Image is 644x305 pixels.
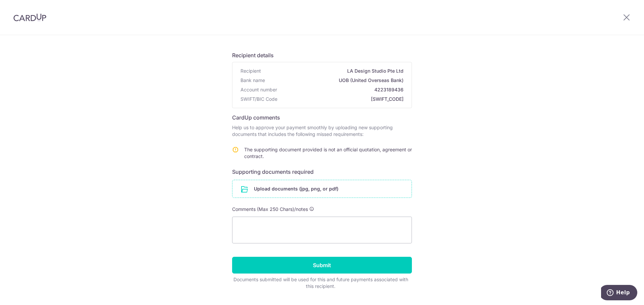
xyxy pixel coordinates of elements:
div: Documents submitted will be used for this and future payments associated with this recipient. [232,276,409,290]
span: Bank name [240,77,265,84]
span: [SWIFT_CODE] [280,96,404,102]
span: 4223189436 [280,86,404,93]
span: Recipient [240,68,261,74]
span: LA Design Studio Pte Ltd [264,68,404,74]
span: Comments (Max 250 Chars)/notes [232,206,308,212]
p: Help us to approve your payment smoothly by uploading new supporting documents that includes the ... [232,124,412,138]
h6: Supporting documents required [232,168,412,176]
h6: CardUp comments [232,113,412,122]
span: UOB (United Overseas Bank) [268,77,404,84]
iframe: Opens a widget where you can find more information [601,285,637,302]
div: Upload documents (jpg, png, or pdf) [232,180,412,198]
img: CardUp [13,13,46,21]
span: Account number [240,86,277,93]
span: SWIFT/BIC Code [240,96,277,102]
span: The supporting document provided is not an official quotation, agreement or contract. [244,147,412,159]
input: Submit [232,257,412,274]
h6: Recipient details [232,51,412,59]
